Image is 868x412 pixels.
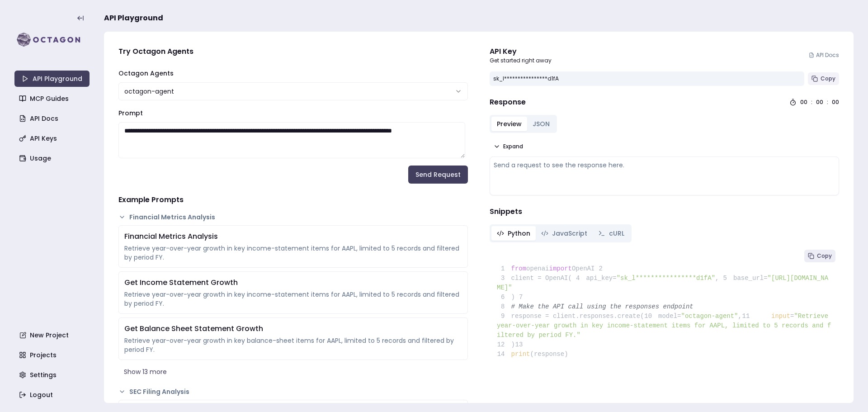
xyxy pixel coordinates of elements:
[15,387,90,403] a: Logout
[511,265,527,272] span: from
[491,117,527,131] button: Preview
[515,340,529,350] span: 13
[118,194,468,205] h4: Example Prompts
[124,290,462,308] div: Retrieve year-over-year growth in key income-statement items for AAPL, limited to 5 records and f...
[804,250,835,262] button: Copy
[497,340,511,350] span: 12
[715,275,719,282] span: ,
[527,117,555,131] button: JSON
[827,99,828,106] div: :
[497,274,511,283] span: 3
[644,312,659,321] span: 10
[15,367,90,383] a: Settings
[490,206,839,217] h4: Snippets
[808,72,839,85] button: Copy
[124,231,462,242] div: Financial Metrics Analysis
[14,31,90,49] img: logo-rect-yK7x_WSZ.svg
[15,110,90,127] a: API Docs
[508,229,530,238] span: Python
[526,265,549,272] span: openai
[118,387,468,396] button: SEC Filing Analysis
[530,350,568,358] span: (response)
[816,99,823,106] div: 00
[497,294,515,301] span: )
[586,275,616,282] span: api_key=
[511,303,693,310] span: # Make the API call using the responses endpoint
[490,57,552,64] p: Get started right away
[511,350,530,358] span: print
[658,313,681,320] span: model=
[490,97,526,108] h4: Response
[118,109,143,118] label: Prompt
[494,161,835,170] div: Send a request to see the response here.
[124,244,462,262] div: Retrieve year-over-year growth in key income-statement items for AAPL, limited to 5 records and f...
[118,213,468,222] button: Financial Metrics Analysis
[800,99,807,106] div: 00
[771,313,790,320] span: input
[790,313,794,320] span: =
[572,265,594,272] span: OpenAI
[809,52,839,59] a: API Docs
[738,313,742,320] span: ,
[811,99,812,106] div: :
[118,46,468,57] h4: Try Octagon Agents
[515,293,529,302] span: 7
[124,277,462,288] div: Get Income Statement Growth
[497,313,644,320] span: response = client.responses.create(
[497,341,515,348] span: )
[821,75,835,82] span: Copy
[124,323,462,334] div: Get Balance Sheet Statement Growth
[497,275,572,282] span: client = OpenAI(
[552,229,587,238] span: JavaScript
[681,313,738,320] span: "octagon-agent"
[497,313,832,339] span: "Retrieve year-over-year growth in key income-statement items for AAPL, limited to 5 records and ...
[497,350,511,359] span: 14
[817,252,832,260] span: Copy
[15,130,90,147] a: API Keys
[118,69,174,78] label: Octagon Agents
[15,90,90,107] a: MCP Guides
[118,364,468,380] button: Show 13 more
[104,13,163,24] span: API Playground
[14,71,90,87] a: API Playground
[497,302,511,312] span: 8
[609,229,624,238] span: cURL
[408,166,468,184] button: Send Request
[549,265,572,272] span: import
[572,274,586,283] span: 4
[832,99,839,106] div: 00
[719,274,733,283] span: 5
[594,264,609,274] span: 2
[490,140,527,153] button: Expand
[497,312,511,321] span: 9
[503,143,523,150] span: Expand
[15,327,90,343] a: New Project
[497,264,511,274] span: 1
[490,46,552,57] div: API Key
[124,336,462,354] div: Retrieve year-over-year growth in key balance-sheet items for AAPL, limited to 5 records and filt...
[733,275,768,282] span: base_url=
[15,347,90,363] a: Projects
[497,293,511,302] span: 6
[15,150,90,166] a: Usage
[742,312,756,321] span: 11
